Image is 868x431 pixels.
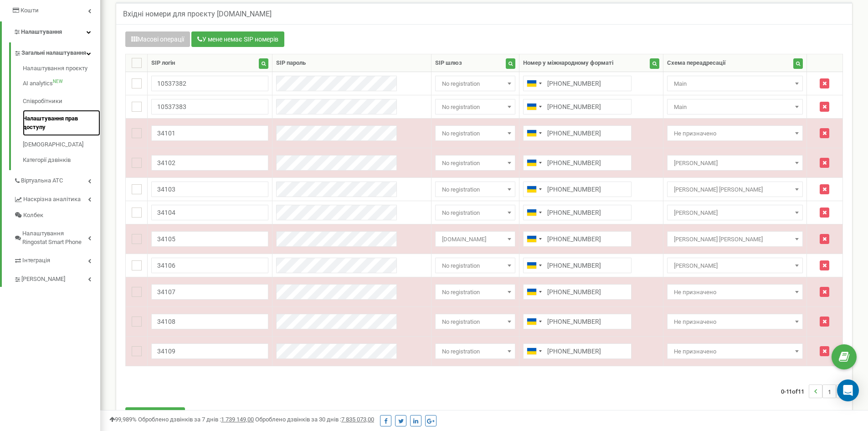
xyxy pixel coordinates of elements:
[523,99,632,114] input: 050 123 4567
[138,416,254,423] span: Оброблено дзвінків за 7 днів :
[109,416,137,423] span: 99,989%
[14,223,100,250] a: Налаштування Ringostat Smart Phone
[523,76,632,91] input: 050 123 4567
[438,101,512,114] span: No registration
[435,76,515,91] span: No registration
[523,258,632,273] input: 050 123 4567
[22,256,50,265] span: Інтеграція
[667,182,803,197] span: Стаценко Єлизавета
[667,205,803,220] span: Даценко Олена
[781,375,850,407] nav: ...
[524,99,544,114] div: Telephone country code
[670,157,800,170] span: Степанов Іван
[438,260,512,272] span: No registration
[23,195,81,204] span: Наскрізна аналітика
[523,284,632,300] input: 050 123 4567
[191,31,284,47] button: У мене немає SIP номерів
[14,269,100,287] a: [PERSON_NAME]
[23,75,100,93] a: AI analyticsNEW
[667,343,803,359] span: Не призначено
[221,416,254,423] u: 1 739 149,00
[23,136,100,154] a: [DEMOGRAPHIC_DATA]
[23,93,100,110] a: Співробітники
[670,345,800,358] span: Не призначено
[670,78,800,90] span: Main
[667,76,803,91] span: Main
[837,379,859,401] div: Open Intercom Messenger
[151,59,175,68] div: SIP логін
[524,258,544,273] div: Telephone country code
[21,28,62,35] span: Налаштування
[14,250,100,269] a: Інтеграція
[341,416,374,423] u: 7 835 073,00
[524,285,544,299] div: Telephone country code
[23,211,43,220] span: Колбек
[23,64,100,75] a: Налаштування проєкту
[667,99,803,114] span: Main
[524,182,544,197] div: Telephone country code
[523,314,632,329] input: 050 123 4567
[523,155,632,171] input: 050 123 4567
[670,101,800,114] span: Main
[670,233,800,246] span: Куліговський Дмитро
[822,384,836,398] li: 1
[524,156,544,170] div: Telephone country code
[435,284,515,300] span: No registration
[667,59,726,68] div: Схема переадресації
[435,231,515,247] span: voip1.sip-gsm.in.ua
[435,343,515,359] span: No registration
[438,233,512,246] span: voip1.sip-gsm.in.ua
[438,78,512,90] span: No registration
[438,286,512,299] span: No registration
[435,155,515,171] span: No registration
[670,316,800,328] span: Не призначено
[667,231,803,247] span: Куліговський Дмитро
[14,170,100,189] a: Віртуальна АТС
[435,99,515,114] span: No registration
[524,76,544,91] div: Telephone country code
[667,284,803,300] span: Не призначено
[438,316,512,328] span: No registration
[21,177,63,185] span: Віртуальна АТС
[438,345,512,358] span: No registration
[435,182,515,197] span: No registration
[523,182,632,197] input: 050 123 4567
[670,260,800,272] span: Комасюк Микола
[781,384,809,398] span: 0-11 11
[524,344,544,358] div: Telephone country code
[14,42,100,61] a: Загальні налаштування
[23,110,100,136] a: Налаштування прав доступу
[438,183,512,196] span: No registration
[670,127,800,140] span: Не призначено
[524,205,544,220] div: Telephone country code
[21,275,65,284] span: [PERSON_NAME]
[435,125,515,141] span: No registration
[524,232,544,246] div: Telephone country code
[435,258,515,273] span: No registration
[125,31,190,47] button: Масові операції
[438,127,512,140] span: No registration
[272,54,431,72] th: SIP пароль
[523,205,632,220] input: 050 123 4567
[435,59,462,68] div: SIP шлюз
[523,59,613,68] div: Номер у міжнародному форматі
[438,207,512,219] span: No registration
[21,7,39,14] span: Кошти
[523,125,632,141] input: 050 123 4567
[667,314,803,329] span: Не призначено
[670,183,800,196] span: Стаценко Єлизавета
[21,49,86,57] span: Загальні налаштування
[667,258,803,273] span: Комасюк Микола
[255,416,374,423] span: Оброблено дзвінків за 30 днів :
[2,21,100,43] a: Налаштування
[523,343,632,359] input: 050 123 4567
[524,126,544,140] div: Telephone country code
[435,205,515,220] span: No registration
[435,314,515,329] span: No registration
[14,208,100,223] a: Колбек
[22,229,88,246] span: Налаштування Ringostat Smart Phone
[523,231,632,247] input: 050 123 4567
[670,207,800,219] span: Даценко Олена
[438,157,512,170] span: No registration
[123,10,272,18] h5: Вхідні номери для проєкту [DOMAIN_NAME]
